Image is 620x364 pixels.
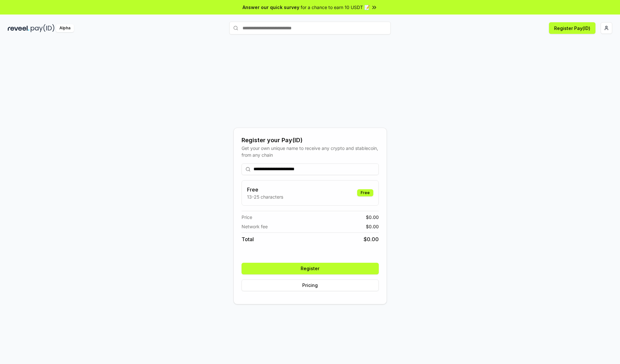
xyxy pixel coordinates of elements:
[357,189,373,196] div: Free
[549,22,595,34] button: Register Pay(ID)
[301,4,370,11] span: for a chance to earn 10 USDT 📝
[31,24,55,32] img: pay_id
[242,263,379,274] button: Register
[243,4,299,11] span: Answer our quick survey
[242,280,379,291] button: Pricing
[242,145,379,158] div: Get your own unique name to receive any crypto and stablecoin, from any chain
[242,235,254,243] span: Total
[364,235,379,243] span: $ 0.00
[242,136,379,145] div: Register your Pay(ID)
[242,214,252,221] span: Price
[56,24,74,32] div: Alpha
[247,193,283,200] p: 13-25 characters
[247,186,283,193] h3: Free
[366,214,379,221] span: $ 0.00
[366,223,379,230] span: $ 0.00
[242,223,268,230] span: Network fee
[8,24,29,32] img: reveel_dark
